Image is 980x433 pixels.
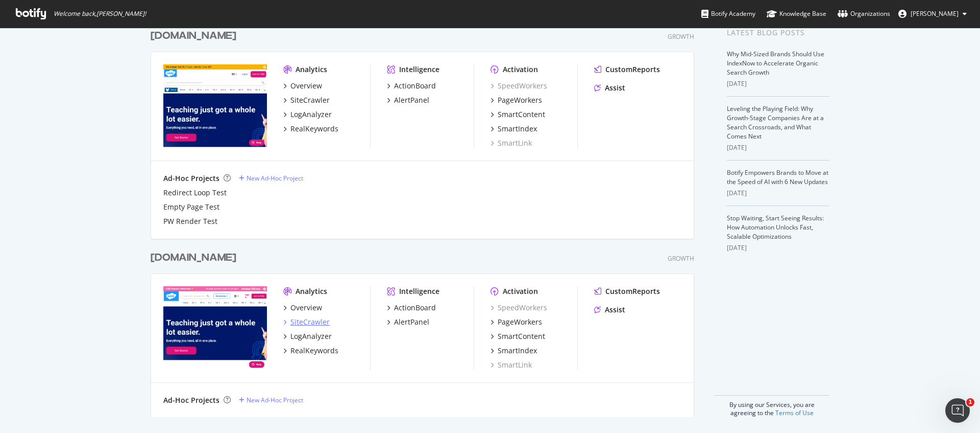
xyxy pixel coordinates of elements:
[290,346,338,356] div: RealKeywords
[290,317,330,327] div: SiteCrawler
[239,396,303,404] a: New Ad-Hoc Project
[290,331,332,341] div: LogAnalyzer
[163,64,267,147] img: twinkl.com
[491,303,547,313] a: SpeedWorkers
[151,29,240,43] a: [DOMAIN_NAME]
[668,32,694,41] div: Growth
[283,303,322,313] a: Overview
[498,331,545,341] div: SmartContent
[387,303,436,313] a: ActionBoard
[283,81,322,91] a: Overview
[394,81,436,91] div: ActionBoard
[491,138,532,148] a: SmartLink
[668,254,694,263] div: Growth
[247,396,303,404] div: New Ad-Hoc Project
[296,286,327,297] div: Analytics
[151,250,236,265] div: [DOMAIN_NAME]
[767,9,826,19] div: Knowledge Base
[491,95,542,105] a: PageWorkers
[498,317,542,327] div: PageWorkers
[727,189,829,198] div: [DATE]
[498,109,545,120] div: SmartContent
[727,143,829,152] div: [DATE]
[498,124,537,134] div: SmartIndex
[283,95,330,105] a: SiteCrawler
[387,81,436,91] a: ActionBoard
[394,95,429,105] div: AlertPanel
[290,124,338,134] div: RealKeywords
[290,109,332,120] div: LogAnalyzer
[911,9,959,18] span: Paul Beer
[239,174,303,183] a: New Ad-Hoc Project
[945,398,970,423] iframe: Intercom live chat
[163,395,219,405] div: Ad-Hoc Projects
[491,331,545,341] a: SmartContent
[838,9,890,19] div: Organizations
[890,6,975,22] button: [PERSON_NAME]
[283,124,338,134] a: RealKeywords
[394,303,436,313] div: ActionBoard
[54,10,146,18] span: Welcome back, [PERSON_NAME] !
[966,398,974,406] span: 1
[491,109,545,120] a: SmartContent
[503,64,538,75] div: Activation
[290,81,322,91] div: Overview
[605,83,625,93] div: Assist
[399,64,439,75] div: Intelligence
[290,303,322,313] div: Overview
[503,286,538,297] div: Activation
[491,317,542,327] a: PageWorkers
[283,317,330,327] a: SiteCrawler
[491,346,537,356] a: SmartIndex
[387,317,429,327] a: AlertPanel
[594,83,625,93] a: Assist
[714,395,829,417] div: By using our Services, you are agreeing to the
[399,286,439,297] div: Intelligence
[247,174,303,183] div: New Ad-Hoc Project
[283,346,338,356] a: RealKeywords
[727,104,824,141] a: Leveling the Playing Field: Why Growth-Stage Companies Are at a Search Crossroads, and What Comes...
[727,243,829,253] div: [DATE]
[605,286,660,297] div: CustomReports
[727,168,828,186] a: Botify Empowers Brands to Move at the Speed of AI with 6 New Updates
[283,331,332,341] a: LogAnalyzer
[394,317,429,327] div: AlertPanel
[605,64,660,75] div: CustomReports
[498,346,537,356] div: SmartIndex
[727,79,829,88] div: [DATE]
[151,250,240,265] a: [DOMAIN_NAME]
[498,95,542,105] div: PageWorkers
[163,216,217,226] a: PW Render Test
[296,64,327,75] div: Analytics
[163,173,219,184] div: Ad-Hoc Projects
[605,305,625,315] div: Assist
[387,95,429,105] a: AlertPanel
[163,202,219,212] a: Empty Page Test
[594,305,625,315] a: Assist
[491,360,532,370] a: SmartLink
[594,64,660,75] a: CustomReports
[727,27,829,38] div: Latest Blog Posts
[727,50,824,77] a: Why Mid-Sized Brands Should Use IndexNow to Accelerate Organic Search Growth
[594,286,660,297] a: CustomReports
[283,109,332,120] a: LogAnalyzer
[775,408,814,417] a: Terms of Use
[491,81,547,91] a: SpeedWorkers
[727,214,824,241] a: Stop Waiting, Start Seeing Results: How Automation Unlocks Fast, Scalable Optimizations
[701,9,755,19] div: Botify Academy
[163,188,227,198] a: Redirect Loop Test
[491,124,537,134] a: SmartIndex
[290,95,330,105] div: SiteCrawler
[163,286,267,369] img: www.twinkl.com.au
[151,29,236,43] div: [DOMAIN_NAME]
